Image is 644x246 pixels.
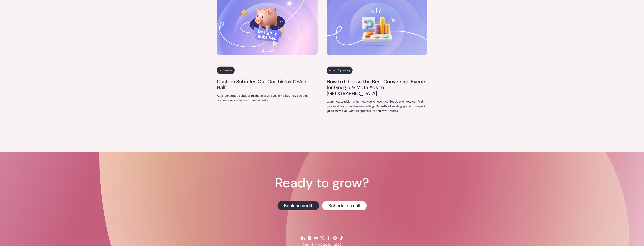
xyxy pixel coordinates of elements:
[306,233,312,243] a: Instagram icon
[313,233,319,243] a: Youtube icon
[278,201,319,210] a: Book an audit
[313,236,318,240] img: Youtube icon
[307,236,312,240] img: Instagram icon
[326,233,331,243] a: Facebook icon
[275,176,369,190] h1: Ready to grow?
[300,233,306,243] a: Linkedin icon
[217,93,318,103] p: Auto-generated subtitles might be saving you time, but they could be costing you double in acquis...
[327,99,427,113] p: Learn how to pick the right conversion event so Google and Meta can find your best customers fast...
[327,79,427,96] a: How to Choose the Best Conversion Events for Google & Meta Ads to [GEOGRAPHIC_DATA]
[217,79,318,90] a: Custom Subtitles Cut Our TikTok CPA in Half
[326,236,331,240] img: Facebook icon
[322,201,367,210] a: Schedule a call
[217,67,235,74] a: Ad Creative
[338,233,344,243] a: Tiktok icon
[301,236,305,240] img: Linkedin icon
[333,236,337,240] img: Spotify icon
[339,236,344,240] img: Tiktok icon
[327,67,353,74] a: Growth Engineering
[332,233,338,243] a: Spotify icon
